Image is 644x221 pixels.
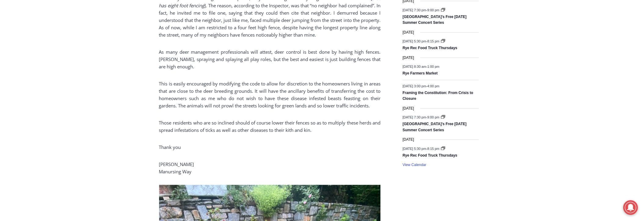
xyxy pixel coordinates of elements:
a: [GEOGRAPHIC_DATA]’s Free [DATE] Summer Concert Series [402,122,467,132]
a: Rye Rec Food Truck Thursdays [402,46,457,51]
time: - [402,116,440,119]
p: This is easily encouraged by modifying the code to allow for discretion to the homeowners living ... [159,80,380,109]
div: "[PERSON_NAME]'s draw is the fine variety of pristine raw fish kept on hand" [63,38,87,73]
span: [DATE] 8:30 am [402,65,426,69]
time: - [402,147,440,150]
p: [PERSON_NAME] Manursing Way [159,161,380,175]
time: - [402,85,439,88]
span: Intern @ [DOMAIN_NAME] [160,61,283,74]
span: [DATE] 7:30 pm [402,116,426,119]
span: [DATE] 3:00 pm [402,85,426,88]
span: Open Tues. - Sun. [PHONE_NUMBER] [2,63,60,86]
a: Rye Rec Food Truck Thursdays [402,153,457,158]
a: [GEOGRAPHIC_DATA]’s Free [DATE] Summer Concert Series [402,15,467,25]
time: [DATE] [402,55,414,61]
time: [DATE] [402,30,414,35]
span: [DATE] 7:30 pm [402,8,426,12]
time: - [402,8,440,12]
time: - [402,40,440,43]
a: Rye Farmers Market [402,71,438,76]
time: - [402,65,439,69]
span: 9:00 pm [427,8,439,12]
span: [DATE] 5:30 pm [402,40,426,43]
span: 1:00 pm [427,65,439,69]
time: [DATE] [402,106,414,111]
a: Intern @ [DOMAIN_NAME] [147,59,296,76]
a: View Calendar [402,163,426,167]
span: [DATE] 5:30 pm [402,147,426,150]
a: Framing the Constitution: From Crisis to Closure [402,91,473,101]
p: As many deer management professionals will attest, deer control is best done by having high fence... [159,48,380,70]
span: 8:15 pm [427,40,439,43]
p: Those residents who are so inclined should of course lower their fences so as to multiply these h... [159,119,380,134]
time: [DATE] [402,137,414,143]
span: 9:00 pm [427,116,439,119]
a: Open Tues. - Sun. [PHONE_NUMBER] [0,61,61,76]
span: 8:15 pm [427,147,439,150]
span: 4:00 pm [427,85,439,88]
p: Thank you [159,143,380,151]
div: "I learned about the history of a place I’d honestly never considered even as a resident of [GEOG... [154,0,289,59]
